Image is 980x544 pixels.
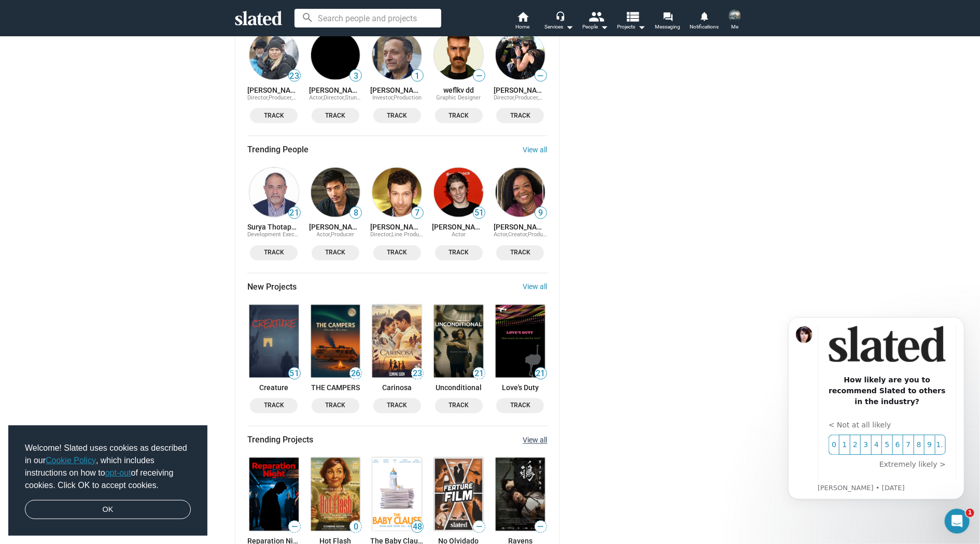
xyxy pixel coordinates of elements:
span: Director, [247,94,269,101]
span: Producer, [269,94,296,101]
iframe: Intercom notifications message [773,305,980,539]
a: View all [523,146,548,154]
span: Line Producer, [391,232,428,238]
img: THE CAMPERS [311,305,360,378]
span: Producer, [515,94,542,101]
a: [PERSON_NAME] [247,86,301,94]
a: [PERSON_NAME] [309,86,362,94]
span: 23 [289,71,300,81]
a: Creature [247,303,301,380]
span: Director, [494,94,515,101]
a: [PERSON_NAME] [432,223,485,232]
span: Writer [292,94,309,101]
span: — [473,522,485,532]
mat-icon: arrow_drop_down [563,21,576,33]
a: [PERSON_NAME] [494,223,547,232]
a: Reparation Night [247,456,301,533]
span: 9 [535,208,547,219]
div: Services [544,21,573,33]
button: Track [435,398,483,413]
span: Track [256,400,291,411]
a: opt-out [105,468,131,477]
img: Surya Thotapalli [249,168,299,217]
span: 21 [289,208,300,219]
span: 21 [473,369,485,379]
a: [PERSON_NAME] [370,223,424,232]
img: Creature [249,305,299,378]
span: 48 [412,522,423,533]
mat-icon: people [589,9,604,24]
span: Track [256,110,291,121]
div: People [582,21,608,33]
span: — [473,71,485,81]
a: No Olvidado [432,456,485,533]
button: Track [312,246,359,261]
span: 23 [412,369,423,379]
a: THE CAMPERS [309,384,362,392]
button: Track [373,108,421,123]
span: — [535,71,547,81]
span: Investor, [372,94,394,101]
span: Producer [331,232,355,238]
span: Track [380,400,415,411]
span: Home [516,21,530,33]
div: cookieconsent [8,425,207,536]
mat-icon: home [516,10,529,23]
span: — [535,522,547,532]
a: [PERSON_NAME] [494,86,547,94]
span: Track [441,400,477,411]
mat-icon: view_list [625,9,640,24]
span: Development Executive, [247,232,308,238]
a: Surya Thotapalli [247,223,301,232]
a: Carinosa [370,303,424,380]
button: Track [496,246,544,261]
button: Track [312,108,359,123]
img: AlgeRita Wynn [496,168,545,217]
mat-icon: arrow_drop_down [598,21,610,33]
a: THE CAMPERS [309,303,362,380]
a: The Baby Clause [370,456,424,533]
img: Reparation Night [249,458,299,531]
span: Track [256,248,291,259]
span: Track [318,248,353,259]
img: Nykeith McNeal [729,9,741,22]
img: Harry Haroon [372,31,422,80]
a: Love's Duty [494,303,547,380]
span: Track [502,400,538,411]
button: Track [250,398,298,413]
mat-icon: arrow_drop_down [636,21,648,33]
button: Track [250,108,298,123]
a: Home [505,10,541,33]
span: Trending People [247,145,309,155]
img: Lindsay Gossling [249,31,299,80]
mat-icon: headset_mic [555,11,565,21]
img: Frances Hutchison [496,31,545,80]
iframe: Intercom live chat [945,509,970,534]
a: [PERSON_NAME] [309,223,362,232]
a: Ravens [494,456,547,533]
a: dismiss cookie message [25,500,191,520]
mat-icon: notifications [699,11,709,21]
span: 21 [535,369,547,379]
button: Nykeith McNealMe [722,7,747,34]
span: Stunt Coordinator, [345,94,391,101]
span: — [289,522,300,532]
a: Messaging [650,10,686,33]
img: Sam Meola [311,31,360,80]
